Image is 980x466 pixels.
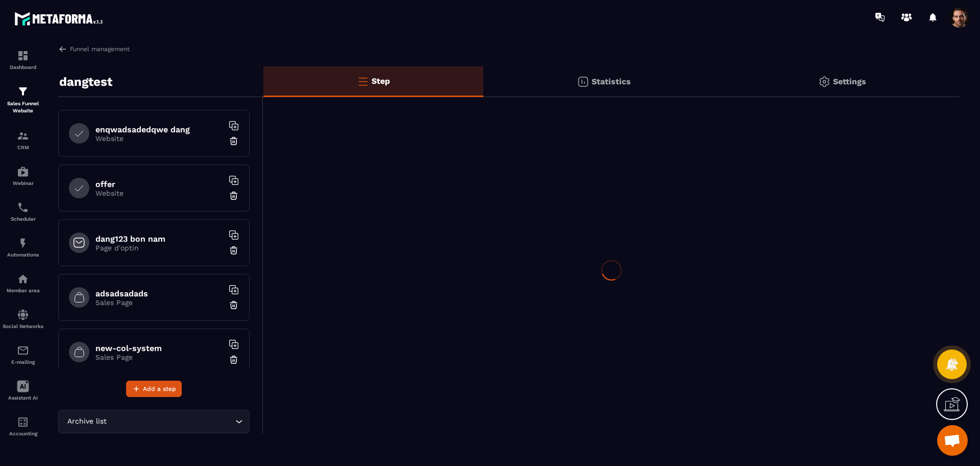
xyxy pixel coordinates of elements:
[126,381,182,397] button: Add a step
[229,300,239,310] img: trash
[143,384,176,394] span: Add a step
[95,343,223,353] h6: new-col-system
[95,234,223,244] h6: dang123 bon nam
[3,252,43,258] p: Automations
[833,77,866,86] p: Settings
[372,76,390,86] p: Step
[95,353,223,361] p: Sales Page
[3,359,43,365] p: E-mailing
[109,416,233,427] input: Search for option
[3,337,43,372] a: emailemailE-mailing
[3,229,43,265] a: automationsautomationsAutomations
[229,191,239,201] img: trash
[229,355,239,365] img: trash
[17,273,29,285] img: automations
[3,408,43,444] a: accountantaccountantAccounting
[17,237,29,249] img: automations
[592,77,631,86] p: Statistics
[3,180,43,186] p: Webinar
[3,216,43,222] p: Scheduler
[3,323,43,329] p: Social Networks
[937,425,968,456] div: Mở cuộc trò chuyện
[3,145,43,150] p: CRM
[3,265,43,301] a: automationsautomationsMember area
[3,194,43,229] a: schedulerschedulerScheduler
[17,201,29,214] img: scheduler
[3,64,43,70] p: Dashboard
[3,288,43,293] p: Member area
[17,85,29,98] img: formation
[95,289,223,298] h6: adsadsadads
[95,179,223,189] h6: offer
[58,44,130,54] a: Funnel management
[14,9,106,28] img: logo
[3,372,43,408] a: Assistant AI
[3,78,43,122] a: formationformationSales Funnel Website
[17,344,29,357] img: email
[59,72,112,92] p: dangtest
[3,301,43,337] a: social-networksocial-networkSocial Networks
[229,245,239,255] img: trash
[65,416,109,427] span: Archive list
[17,416,29,428] img: accountant
[95,244,223,252] p: Page d'optin
[17,50,29,62] img: formation
[357,75,369,87] img: bars-o.4a397970.svg
[229,136,239,146] img: trash
[3,395,43,401] p: Assistant AI
[58,44,67,54] img: arrow
[3,42,43,78] a: formationformationDashboard
[58,410,250,433] div: Search for option
[577,76,589,88] img: stats.20deebd0.svg
[95,189,223,197] p: Website
[95,134,223,143] p: Website
[95,298,223,307] p: Sales Page
[17,166,29,178] img: automations
[95,125,223,134] h6: enqwadsadedqwe dang
[17,309,29,321] img: social-network
[3,158,43,194] a: automationsautomationsWebinar
[818,76,830,88] img: setting-gr.5f69749f.svg
[3,100,43,114] p: Sales Funnel Website
[17,130,29,142] img: formation
[3,431,43,436] p: Accounting
[3,122,43,158] a: formationformationCRM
